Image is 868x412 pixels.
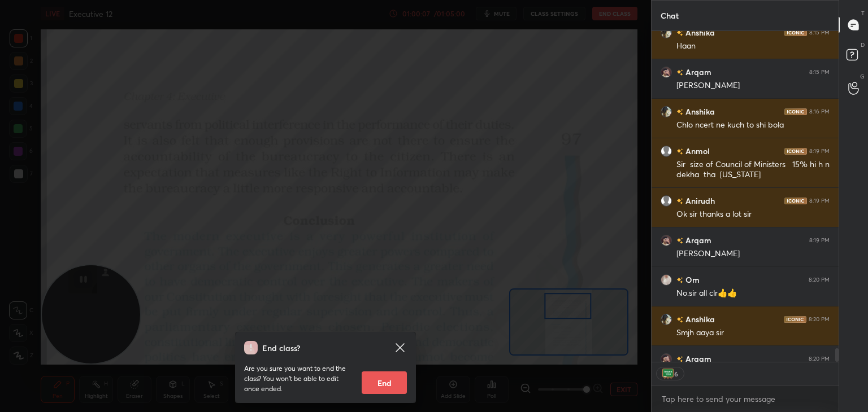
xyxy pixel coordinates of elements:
[809,69,830,76] div: 8:15 PM
[674,369,678,378] div: 6
[676,198,683,204] img: no-rating-badge.077c3623.svg
[784,29,807,36] img: iconic-dark.1390631f.png
[676,159,830,181] div: Sir size of Council of Ministers 15% hi h n dekha tha [US_STATE]
[661,195,672,207] img: default.png
[676,148,683,155] img: no-rating-badge.077c3623.svg
[860,72,865,81] p: G
[244,363,353,394] p: Are you sure you want to end the class? You won’t be able to edit once ended.
[683,234,711,246] h6: Arqam
[861,41,865,49] p: D
[661,67,672,78] img: 6a63b4b8931d46bf99520102bc08424e.jpg
[809,29,830,36] div: 8:15 PM
[784,148,807,155] img: iconic-dark.1390631f.png
[784,316,806,323] img: iconic-dark.1390631f.png
[676,356,683,362] img: no-rating-badge.077c3623.svg
[661,27,672,38] img: 705f739bba71449bb2196bcb5ce5af4a.jpg
[676,109,683,115] img: no-rating-badge.077c3623.svg
[676,80,830,91] div: [PERSON_NAME]
[809,356,830,362] div: 8:20 PM
[652,31,839,362] div: grid
[676,30,683,36] img: no-rating-badge.077c3623.svg
[809,316,830,323] div: 8:20 PM
[662,368,674,379] img: thank_you.png
[809,277,830,283] div: 8:20 PM
[661,106,672,117] img: 705f739bba71449bb2196bcb5ce5af4a.jpg
[683,66,711,78] h6: Arqam
[683,353,711,365] h6: Arqam
[661,235,672,246] img: 6a63b4b8931d46bf99520102bc08424e.jpg
[809,237,830,244] div: 8:19 PM
[809,148,830,155] div: 8:19 PM
[784,198,807,204] img: iconic-dark.1390631f.png
[676,288,830,299] div: No.sir all clr👍👍
[676,209,830,220] div: Ok sir thanks a lot sir
[676,238,683,244] img: no-rating-badge.077c3623.svg
[683,313,715,325] h6: Anshika
[683,106,715,117] h6: Anshika
[652,1,688,30] p: Chat
[661,353,672,365] img: 6a63b4b8931d46bf99520102bc08424e.jpg
[683,274,700,286] h6: Om
[362,371,407,394] button: End
[676,277,683,283] img: no-rating-badge.077c3623.svg
[809,198,830,204] div: 8:19 PM
[676,317,683,323] img: no-rating-badge.077c3623.svg
[676,41,830,52] div: Haan
[676,120,830,131] div: Chlo ncert ne kuch to shi bola
[661,274,672,286] img: ca829f0cbde04d10aa63cf356b31f6ff.jpg
[676,69,683,76] img: no-rating-badge.077c3623.svg
[861,9,865,17] p: T
[683,145,710,157] h6: Anmol
[809,108,830,115] div: 8:16 PM
[676,248,830,260] div: [PERSON_NAME]
[784,108,807,115] img: iconic-dark.1390631f.png
[676,327,830,339] div: Smjh aaya sir
[683,27,715,38] h6: Anshika
[262,342,300,354] h4: End class?
[683,195,715,207] h6: Anirudh
[661,314,672,325] img: 705f739bba71449bb2196bcb5ce5af4a.jpg
[661,146,672,157] img: default.png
